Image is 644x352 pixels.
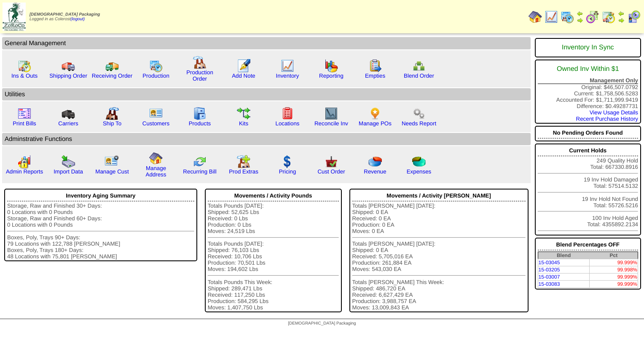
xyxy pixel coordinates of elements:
a: Recent Purchase History [576,116,638,122]
img: orders.gif [237,59,250,73]
img: dollar.gif [281,155,294,168]
span: [DEMOGRAPHIC_DATA] Packaging [30,12,100,17]
img: truck.gif [62,59,75,73]
img: calendarprod.gif [561,10,574,24]
a: Manage POs [359,120,392,127]
img: calendarinout.gif [602,10,615,24]
img: customers.gif [149,107,163,120]
a: Manage Cust [95,168,129,175]
a: (logout) [70,17,85,22]
img: invoice2.gif [18,107,31,120]
a: Locations [275,120,299,127]
a: Inventory [276,73,299,79]
div: Inventory Aging Summary [7,190,194,201]
img: calendarblend.gif [586,10,599,24]
a: View Usage Details [590,109,638,116]
img: prodextras.gif [237,155,250,168]
a: Kits [239,120,248,127]
a: Needs Report [402,120,436,127]
a: Add Note [232,73,255,79]
img: pie_chart2.png [412,155,426,168]
div: Management Only [538,77,638,84]
img: locations.gif [281,107,294,120]
td: 99.999% [590,259,638,266]
div: Movements / Activity [PERSON_NAME] [352,190,526,201]
div: Totals Pounds [DATE]: Shipped: 52,625 Lbs Received: 0 Lbs Production: 0 Lbs Moves: 24,519 Lbs Tot... [208,203,339,311]
img: graph2.png [18,155,31,168]
a: Admin Reports [6,168,43,175]
a: Carriers [58,120,78,127]
a: Recurring Bill [183,168,216,175]
img: line_graph.gif [281,59,294,73]
td: Adminstrative Functions [2,133,531,145]
img: graph.gif [325,59,338,73]
a: Prod Extras [229,168,258,175]
div: Totals [PERSON_NAME] [DATE]: Shipped: 0 EA Received: 0 EA Production: 0 EA Moves: 0 EA Totals [PE... [352,203,526,311]
div: Storage, Raw and Finished 30+ Days: 0 Locations with 0 Pounds Storage, Raw and Finished 60+ Days:... [7,203,194,260]
img: calendarinout.gif [18,59,31,73]
img: calendarprod.gif [149,59,163,73]
div: Inventory In Sync [538,40,638,56]
td: General Management [2,37,531,49]
div: Blend Percentages OFF [538,239,638,250]
img: reconcile.gif [193,155,207,168]
a: Pricing [279,168,296,175]
img: factory2.gif [105,107,119,120]
img: line_graph2.gif [325,107,338,120]
img: arrowleft.gif [618,10,625,17]
a: 15-03007 [539,274,560,280]
img: calendarcustomer.gif [627,10,641,24]
a: Blend Order [404,73,434,79]
td: 99.999% [590,273,638,281]
a: Print Bills [13,120,36,127]
a: Reporting [319,73,343,79]
img: truck2.gif [105,59,119,73]
a: Customers [142,120,169,127]
a: Ins & Outs [11,73,38,79]
td: Utilities [2,88,531,100]
a: Manage Address [146,165,166,178]
img: arrowleft.gif [577,10,583,17]
img: pie_chart.png [368,155,382,168]
a: 15-03205 [539,267,560,273]
img: line_graph.gif [545,10,558,24]
img: arrowright.gif [577,17,583,24]
a: Receiving Order [92,73,132,79]
a: Reconcile Inv [314,120,348,127]
a: Ship To [103,120,121,127]
img: arrowright.gif [618,17,625,24]
a: Cust Order [317,168,345,175]
div: 249 Quality Hold Total: 667330.8916 19 Inv Hold Damaged Total: 57514.5132 19 Inv Hold Not Found T... [535,144,641,236]
a: 15-03045 [539,260,560,265]
img: cust_order.png [325,155,338,168]
img: network.png [412,59,426,73]
a: Production [142,73,169,79]
img: import.gif [62,155,75,168]
a: 15-03083 [539,281,560,287]
a: Expenses [407,168,432,175]
span: [DEMOGRAPHIC_DATA] Packaging [288,321,356,326]
a: Revenue [364,168,386,175]
img: po.png [368,107,382,120]
img: workflow.gif [237,107,250,120]
a: Products [189,120,211,127]
td: 99.998% [590,266,638,273]
div: Original: $46,507.0792 Current: $1,758,506.5283 Accounted For: $1,711,999.9419 Difference: $0.492... [535,60,641,124]
a: Import Data [54,168,83,175]
img: truck3.gif [62,107,75,120]
img: home.gif [149,152,163,165]
img: factory.gif [193,56,207,69]
a: Shipping Order [49,73,87,79]
a: Production Order [186,69,213,82]
img: workflow.png [412,107,426,120]
img: zoroco-logo-small.webp [3,3,26,31]
th: Pct [590,252,638,259]
th: Blend [538,252,590,259]
img: workorder.gif [368,59,382,73]
img: home.gif [529,10,542,24]
img: cabinet.gif [193,107,207,120]
div: Owned Inv Within $1 [538,61,638,77]
div: Movements / Activity Pounds [208,190,339,201]
a: Empties [365,73,385,79]
td: 99.999% [590,281,638,288]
